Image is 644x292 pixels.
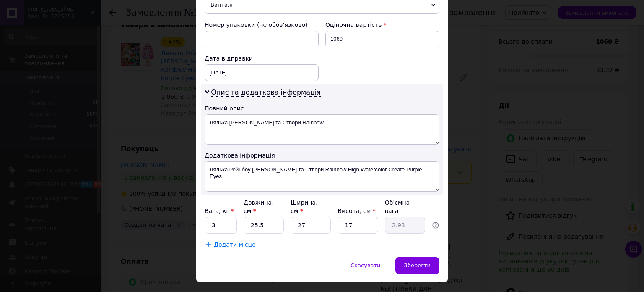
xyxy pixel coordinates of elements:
[205,54,319,63] div: Дата відправки
[205,161,439,192] textarea: Лялька Рейнбоу [PERSON_NAME] та Створи Rainbow High Watercolor Create Purple Eyes
[244,199,274,214] label: Довжина, см
[205,104,439,113] div: Повний опис
[205,208,234,214] label: Вага, кг
[338,208,375,214] label: Висота, см
[211,88,321,97] span: Опис та додаткова інформація
[291,199,317,214] label: Ширина, см
[205,114,439,145] textarea: Лялька [PERSON_NAME] та Створи Rainbow ...
[385,198,425,215] div: Об'ємна вага
[351,262,380,268] span: Скасувати
[325,21,439,29] div: Оціночна вартість
[214,241,256,248] span: Додати місце
[205,151,439,160] div: Додаткова інформація
[205,21,319,29] div: Номер упаковки (не обов'язково)
[404,262,431,268] span: Зберегти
